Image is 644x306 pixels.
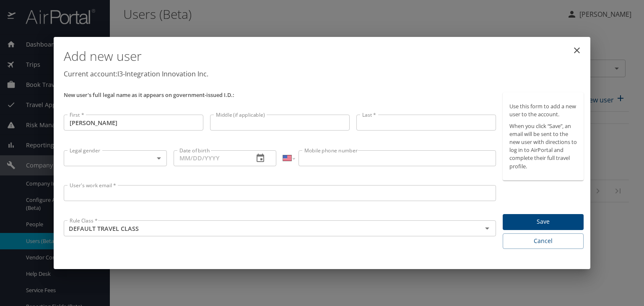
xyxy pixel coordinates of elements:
p: When you click “Save”, an email will be sent to the new user with directions to log in to AirPort... [509,122,577,170]
span: Cancel [509,236,577,246]
p: Current account: I3-Integration Innovation Inc. [64,69,584,79]
button: close [567,40,587,60]
h1: Add new user [64,44,584,69]
button: Open [481,222,493,234]
span: Save [509,217,577,227]
p: New user's full legal name as it appears on government-issued I.D.: [64,92,496,98]
div: ​ [64,150,167,166]
button: Cancel [503,233,584,249]
input: MM/DD/YYYY [174,150,247,166]
button: Save [503,214,584,230]
p: Use this form to add a new user to the account. [509,102,577,118]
